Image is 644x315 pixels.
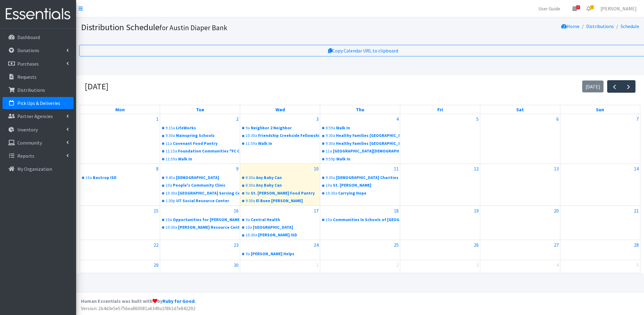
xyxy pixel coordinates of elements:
[178,224,239,231] div: [PERSON_NAME] Resource Center
[321,132,399,139] a: 9:30aHealthy Families [GEOGRAPHIC_DATA]
[161,148,239,155] a: 11:15aFoundation Communities "FC CHI"
[178,190,239,196] div: [GEOGRAPHIC_DATA] Serving Center
[163,298,194,304] a: Ruby for Good
[93,175,159,181] div: Bastrop ISD
[246,141,257,147] div: 11:59a
[161,197,239,205] a: 1:30pUT Social Resource Center
[553,164,560,174] a: September 13, 2025
[313,164,320,174] a: September 10, 2025
[315,114,320,124] a: September 3, 2025
[155,114,160,124] a: September 1, 2025
[246,175,255,181] div: 8:30a
[313,240,320,250] a: September 24, 2025
[400,260,480,280] td: October 3, 2025
[635,260,640,270] a: October 5, 2025
[85,81,108,92] h2: [DATE]
[241,216,319,224] a: 9aCentral Health
[152,206,160,216] a: September 15, 2025
[152,240,160,250] a: September 22, 2025
[336,156,399,162] div: Walk In
[555,114,560,124] a: September 6, 2025
[480,206,560,240] td: September 20, 2025
[160,206,240,240] td: September 16, 2025
[233,260,240,270] a: September 30, 2025
[336,133,399,139] div: Healthy Families [GEOGRAPHIC_DATA]
[320,240,400,260] td: September 25, 2025
[246,217,250,223] div: 9a
[166,141,172,147] div: 11a
[2,137,74,149] a: Community
[320,164,400,206] td: September 11, 2025
[321,190,399,197] a: 10:30aCarrying Hope
[161,140,239,147] a: 11aCovenant Food Pantry
[178,148,239,154] div: Foundation Communities "FC CHI"
[246,232,257,238] div: 10:30a
[595,105,605,114] a: Sunday
[166,148,177,154] div: 11:15a
[326,148,332,154] div: 11a
[81,298,196,304] strong: Human Essentials was built with by .
[326,190,337,196] div: 10:30a
[160,114,240,163] td: September 2, 2025
[166,133,175,139] div: 9:30a
[473,164,480,174] a: September 12, 2025
[534,2,565,15] a: User Guide
[326,156,335,162] div: 9:59p
[241,224,319,231] a: 10a[GEOGRAPHIC_DATA]
[80,240,160,260] td: September 22, 2025
[161,132,239,139] a: 9:30aMainspring Schools
[480,260,560,280] td: October 4, 2025
[81,305,195,311] span: Version: 2b4d3e5e5756ea860081a6349a1f861d7e842292
[246,224,252,231] div: 10a
[326,125,335,131] div: 8:59a
[241,182,319,189] a: 8:30aAny Baby Can
[251,251,319,257] div: [PERSON_NAME] Helps
[320,206,400,240] td: September 18, 2025
[480,114,560,163] td: September 6, 2025
[582,81,604,92] button: [DATE]
[315,260,320,270] a: October 1, 2025
[596,2,642,15] a: [PERSON_NAME]
[326,175,335,181] div: 9:30a
[326,217,332,223] div: 10a
[560,206,640,240] td: September 21, 2025
[233,206,240,216] a: September 16, 2025
[326,182,332,188] div: 10a
[240,240,320,260] td: September 24, 2025
[336,141,399,147] div: Healthy Families [GEOGRAPHIC_DATA]
[560,260,640,280] td: October 5, 2025
[400,240,480,260] td: September 26, 2025
[166,224,177,231] div: 10:30a
[241,231,319,239] a: 10:30a[PERSON_NAME] ISD
[161,216,239,224] a: 10aOpportunities for [PERSON_NAME] and Burnet Counties
[2,123,74,136] a: Inventory
[395,260,400,270] a: October 2, 2025
[395,114,400,124] a: September 4, 2025
[321,140,399,147] a: 9:30aHealthy Families [GEOGRAPHIC_DATA]
[161,174,239,181] a: 9:45a[DEMOGRAPHIC_DATA]
[166,217,172,223] div: 10a
[400,114,480,163] td: September 5, 2025
[17,34,40,40] p: Dashboard
[86,175,92,181] div: 10a
[246,198,255,204] div: 9:30a
[576,5,580,9] span: 7
[473,206,480,216] a: September 19, 2025
[321,156,399,163] a: 9:59pWalk In
[393,164,400,174] a: September 11, 2025
[560,114,640,163] td: September 7, 2025
[17,127,38,133] p: Inventory
[635,114,640,124] a: September 7, 2025
[553,206,560,216] a: September 20, 2025
[241,140,319,147] a: 11:59aWalk In
[333,182,399,188] div: St. [PERSON_NAME]
[2,110,74,122] a: Partner Agencies
[81,22,405,33] h1: Distribution Schedule
[80,260,160,280] td: September 29, 2025
[166,198,175,204] div: 1:30p
[246,125,250,131] div: 9a
[17,166,52,172] p: My Organization
[555,260,560,270] a: October 4, 2025
[17,140,42,146] p: Community
[173,182,239,188] div: People's Community Clinic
